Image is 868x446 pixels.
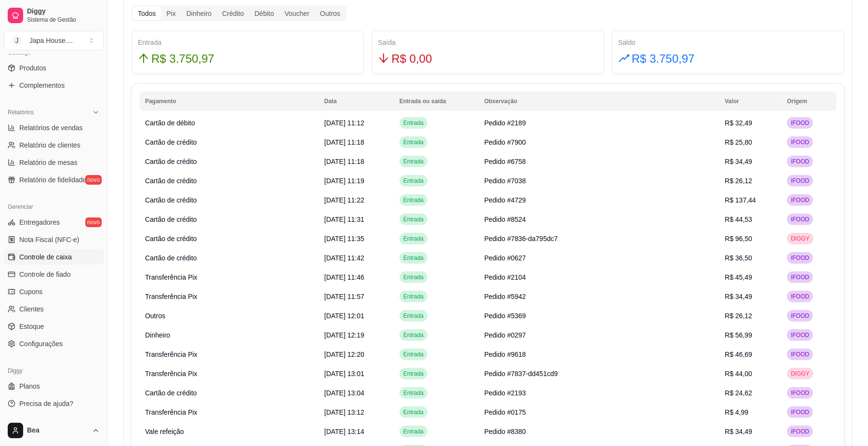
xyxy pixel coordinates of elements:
span: DIGGY [789,370,812,378]
span: Nota Fiscal (NFC-e) [19,235,79,244]
span: Entrada [401,216,426,223]
span: IFOOD [789,331,811,339]
span: DIGGY [789,235,812,243]
span: Controle de caixa [19,252,72,262]
span: R$ 36,50 [725,254,752,262]
span: Transferência Pix [145,408,197,416]
span: Pedido #0175 [484,408,526,416]
a: Complementos [4,78,104,93]
span: IFOOD [789,196,811,204]
span: Relatório de mesas [19,158,78,167]
div: Pix [161,7,181,20]
span: Entrada [401,235,426,243]
span: Cartão de crédito [145,216,197,223]
span: R$ 45,49 [725,273,752,281]
span: Pedido #0297 [484,331,526,339]
a: Produtos [4,60,104,76]
span: Precisa de ajuda? [19,399,73,408]
span: Entrada [401,293,426,300]
span: R$ 46,69 [725,351,752,358]
span: [DATE] 13:01 [324,370,364,378]
span: R$ 26,12 [725,177,752,185]
span: [DATE] 11:46 [324,273,364,281]
span: IFOOD [789,177,811,185]
div: Diggy [4,363,104,378]
span: Cartão de crédito [145,138,197,146]
span: Entrada [401,331,426,339]
a: Controle de fiado [4,267,104,282]
span: Relatórios [8,108,34,116]
span: Estoque [19,322,44,331]
span: Transferência Pix [145,273,197,281]
span: Pedido #5369 [484,312,526,320]
span: R$ 56,99 [725,331,752,339]
span: Pedido #8380 [484,428,526,435]
span: Entrada [401,428,426,435]
span: [DATE] 11:22 [324,196,364,204]
span: Transferência Pix [145,293,197,300]
a: Controle de caixa [4,249,104,265]
span: IFOOD [789,138,811,146]
span: Entrada [401,254,426,262]
span: [DATE] 11:18 [324,138,364,146]
a: Relatórios de vendas [4,120,104,135]
span: Entrada [401,177,426,185]
span: J [12,36,22,45]
span: Clientes [19,304,44,314]
a: Clientes [4,301,104,317]
span: R$ 0,00 [391,50,432,68]
a: Planos [4,378,104,394]
span: Planos [19,381,40,391]
span: [DATE] 13:12 [324,408,364,416]
span: Pedido #7837-dd451cd9 [484,370,558,378]
span: Pedido #7836-da795dc7 [484,235,558,243]
span: Entrada [401,408,426,416]
span: arrow-up [138,53,149,64]
span: R$ 34,49 [725,428,752,435]
div: Todos [133,7,161,20]
span: IFOOD [789,351,811,358]
a: Cupons [4,284,104,299]
button: Select a team [4,31,104,50]
span: Entrada [401,138,426,146]
span: R$ 3.750,97 [632,50,695,68]
span: IFOOD [789,254,811,262]
div: Entrada [138,37,358,48]
span: [DATE] 13:04 [324,389,364,397]
div: Crédito [217,7,249,20]
span: IFOOD [789,312,811,320]
span: Transferência Pix [145,351,197,358]
span: Entrada [401,196,426,204]
th: Observação [479,92,719,111]
span: Vale refeição [145,428,184,435]
span: Cartão de crédito [145,254,197,262]
span: R$ 34,49 [725,158,752,165]
span: Outros [145,312,165,320]
a: Nota Fiscal (NFC-e) [4,232,104,247]
th: Origem [781,92,837,111]
span: IFOOD [789,216,811,223]
span: Sistema de Gestão [27,16,100,24]
span: Cupons [19,287,42,297]
th: Pagamento [139,92,319,111]
span: Entrada [401,158,426,165]
span: [DATE] 11:31 [324,216,364,223]
span: Relatório de clientes [19,140,80,150]
div: Saída [378,37,598,48]
span: IFOOD [789,273,811,281]
span: Produtos [19,63,46,73]
span: Cartão de crédito [145,235,197,243]
span: Entregadores [19,217,60,227]
span: Entrada [401,312,426,320]
span: R$ 25,80 [725,138,752,146]
span: Relatórios de vendas [19,123,83,133]
span: Transferência Pix [145,370,197,378]
span: Pedido #5942 [484,293,526,300]
span: [DATE] 12:20 [324,351,364,358]
span: [DATE] 11:12 [324,119,364,127]
span: IFOOD [789,428,811,435]
a: Configurações [4,336,104,351]
span: Pedido #9618 [484,351,526,358]
a: Relatório de mesas [4,155,104,170]
span: R$ 137,44 [725,196,756,204]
